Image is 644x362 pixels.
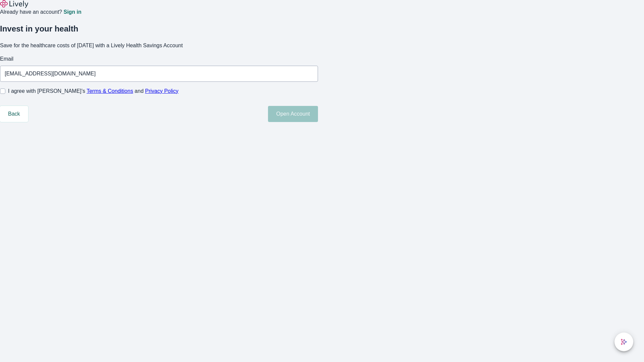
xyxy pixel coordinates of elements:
a: Sign in [63,9,81,15]
button: chat [614,333,633,351]
svg: Lively AI Assistant [621,339,627,345]
a: Privacy Policy [145,88,179,94]
a: Terms & Conditions [87,88,133,94]
span: I agree with [PERSON_NAME]’s and [8,87,178,95]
